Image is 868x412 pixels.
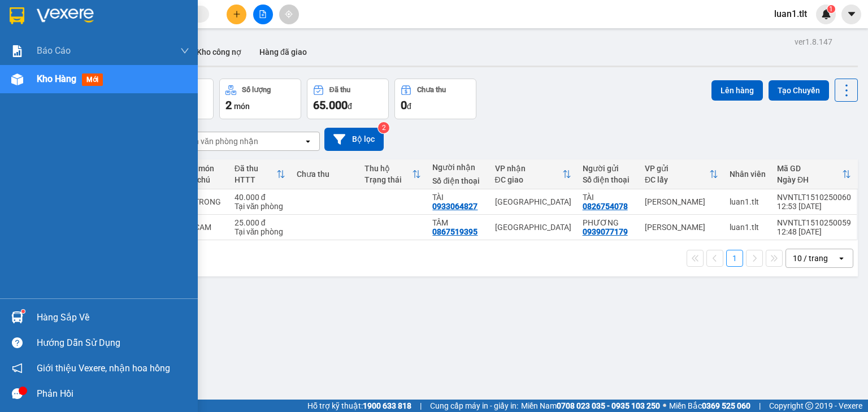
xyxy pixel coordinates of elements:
[583,202,628,211] div: 0826754078
[21,310,25,313] sup: 1
[726,250,743,267] button: 1
[417,86,446,94] div: Chưa thu
[769,80,829,101] button: Tạo Chuyến
[669,400,750,412] span: Miền Bắc
[235,202,285,211] div: Tại văn phòng
[730,170,766,179] div: Nhân viên
[279,5,299,24] button: aim
[219,79,301,119] button: Số lượng2món
[37,361,170,375] span: Giới thiệu Vexere, nhận hoa hồng
[711,80,763,101] button: Lên hàng
[227,5,246,24] button: plus
[777,175,842,184] div: Ngày ĐH
[765,7,816,21] span: luan1.tlt
[329,86,350,94] div: Đã thu
[432,218,483,227] div: TÂM
[394,79,476,119] button: Chưa thu0đ
[297,170,353,179] div: Chưa thu
[489,159,577,189] th: Toggle SortBy
[253,5,273,24] button: file-add
[777,193,851,202] div: NVNTLT1510250060
[777,202,851,211] div: 12:53 [DATE]
[183,175,223,184] div: Ghi chú
[795,36,832,48] div: ver 1.8.147
[430,400,518,412] span: Cung cấp máy in - giấy in:
[313,98,348,112] span: 65.000
[188,38,250,66] button: Kho công nợ
[432,227,478,236] div: 0867519395
[583,164,633,173] div: Người gửi
[259,10,267,18] span: file-add
[180,46,189,55] span: down
[11,311,23,323] img: warehouse-icon
[12,388,23,399] span: message
[401,98,407,112] span: 0
[348,102,352,111] span: đ
[841,5,861,24] button: caret-down
[233,10,241,18] span: plus
[229,159,291,189] th: Toggle SortBy
[364,164,412,173] div: Thu hộ
[183,164,223,173] div: Tên món
[378,122,389,133] sup: 2
[303,137,313,146] svg: open
[827,5,835,13] sup: 1
[645,175,709,184] div: ĐC lấy
[225,98,232,112] span: 2
[645,223,718,232] div: [PERSON_NAME]
[37,44,71,58] span: Báo cáo
[821,9,831,19] img: icon-new-feature
[793,253,828,264] div: 10 / trang
[805,402,813,410] span: copyright
[407,102,411,111] span: đ
[495,197,571,206] div: [GEOGRAPHIC_DATA]
[235,193,285,202] div: 40.000 đ
[583,227,628,236] div: 0939077179
[730,197,766,206] div: luan1.tlt
[82,73,103,86] span: mới
[37,73,76,84] span: Kho hàng
[432,176,483,185] div: Số điện thoại
[307,79,389,119] button: Đã thu65.000đ
[324,128,384,151] button: Bộ lọc
[12,363,23,374] span: notification
[759,400,761,412] span: |
[829,5,833,13] span: 1
[730,223,766,232] div: luan1.tlt
[285,10,293,18] span: aim
[495,223,571,232] div: [GEOGRAPHIC_DATA]
[777,164,842,173] div: Mã GD
[521,400,660,412] span: Miền Nam
[583,193,633,202] div: TÀI
[235,218,285,227] div: 25.000 đ
[777,218,851,227] div: NVNTLT1510250059
[645,164,709,173] div: VP gửi
[645,197,718,206] div: [PERSON_NAME]
[37,385,189,402] div: Phản hồi
[583,218,633,227] div: PHƯƠNG
[432,202,478,211] div: 0933064827
[420,400,422,412] span: |
[495,164,562,173] div: VP nhận
[235,227,285,236] div: Tại văn phòng
[10,7,24,24] img: logo-vxr
[12,337,23,348] span: question-circle
[183,197,223,206] div: 1K TRONG
[250,38,316,66] button: Hàng đã giao
[583,175,633,184] div: Số điện thoại
[364,175,412,184] div: Trạng thái
[180,136,258,147] div: Chọn văn phòng nhận
[235,175,276,184] div: HTTT
[432,193,483,202] div: TÀI
[242,86,271,94] div: Số lượng
[363,401,411,410] strong: 1900 633 818
[663,404,666,408] span: ⚪️
[639,159,724,189] th: Toggle SortBy
[37,335,189,352] div: Hướng dẫn sử dụng
[771,159,857,189] th: Toggle SortBy
[557,401,660,410] strong: 0708 023 035 - 0935 103 250
[183,223,223,232] div: 1X CAM
[702,401,750,410] strong: 0369 525 060
[495,175,562,184] div: ĐC giao
[235,164,276,173] div: Đã thu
